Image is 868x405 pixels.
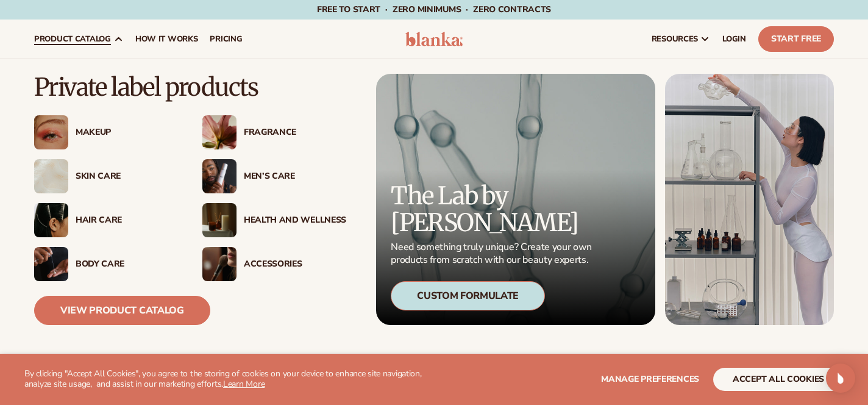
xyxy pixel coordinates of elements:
img: Female in lab with equipment. [665,74,834,325]
a: pricing [204,20,248,59]
img: Pink blooming flower. [202,115,237,149]
span: Manage preferences [601,373,699,385]
a: product catalog [28,20,129,59]
img: Male holding moisturizer bottle. [202,159,237,193]
div: Skin Care [76,171,178,182]
div: Hair Care [76,215,178,226]
p: Need something truly unique? Create your own products from scratch with our beauty experts. [391,241,596,267]
button: Manage preferences [601,368,699,391]
a: Pink blooming flower. Fragrance [202,115,346,149]
img: Cream moisturizer swatch. [34,159,68,193]
a: Female with glitter eye makeup. Makeup [34,115,178,149]
a: Cream moisturizer swatch. Skin Care [34,159,178,193]
a: How It Works [129,20,204,59]
a: Candles and incense on table. Health And Wellness [202,203,346,237]
div: Men’s Care [244,171,346,182]
div: Body Care [76,259,178,270]
a: Start Free [758,26,834,52]
p: Private label products [34,74,346,101]
a: Male hand applying moisturizer. Body Care [34,247,178,281]
a: Female with makeup brush. Accessories [202,247,346,281]
a: View Product Catalog [34,296,210,325]
span: LOGIN [722,34,746,44]
img: Candles and incense on table. [202,203,237,237]
img: Female with glitter eye makeup. [34,115,68,149]
div: Makeup [76,127,178,138]
span: resources [652,34,698,44]
div: Fragrance [244,127,346,138]
span: How It Works [135,34,198,44]
div: Custom Formulate [391,281,545,310]
p: The Lab by [PERSON_NAME] [391,182,596,236]
a: LOGIN [716,20,752,59]
img: Female hair pulled back with clips. [34,203,68,237]
img: Male hand applying moisturizer. [34,247,68,281]
a: Microscopic product formula. The Lab by [PERSON_NAME] Need something truly unique? Create your ow... [376,74,655,325]
img: Female with makeup brush. [202,247,237,281]
span: pricing [210,34,242,44]
button: accept all cookies [713,368,844,391]
a: Male holding moisturizer bottle. Men’s Care [202,159,346,193]
span: product catalog [34,34,111,44]
img: logo [405,32,463,46]
a: Female hair pulled back with clips. Hair Care [34,203,178,237]
div: Open Intercom Messenger [826,364,855,393]
span: Free to start · ZERO minimums · ZERO contracts [317,4,551,15]
div: Health And Wellness [244,215,346,226]
a: resources [646,20,716,59]
p: By clicking "Accept All Cookies", you agree to the storing of cookies on your device to enhance s... [24,369,449,390]
div: Accessories [244,259,346,270]
a: Learn More [223,378,265,390]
